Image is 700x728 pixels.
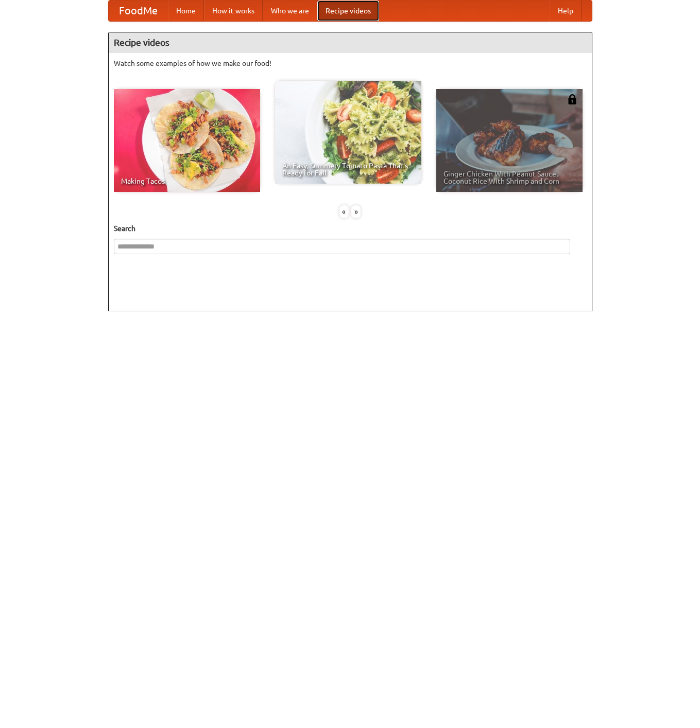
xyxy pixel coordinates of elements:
a: Home [168,1,204,21]
a: An Easy, Summery Tomato Pasta That's Ready for Fall [275,81,421,184]
a: Making Tacos [114,89,260,192]
span: An Easy, Summery Tomato Pasta That's Ready for Fall [282,162,414,176]
a: How it works [204,1,263,21]
a: FoodMe [109,1,168,21]
h5: Search [114,223,587,234]
img: 483408.png [567,94,577,104]
a: Who we are [263,1,317,21]
a: Recipe videos [317,1,379,21]
span: Making Tacos [121,177,253,185]
div: » [351,205,361,218]
h4: Recipe videos [109,32,592,53]
a: Help [550,1,582,21]
p: Watch some examples of how we make our food! [114,58,587,68]
div: « [339,205,349,218]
